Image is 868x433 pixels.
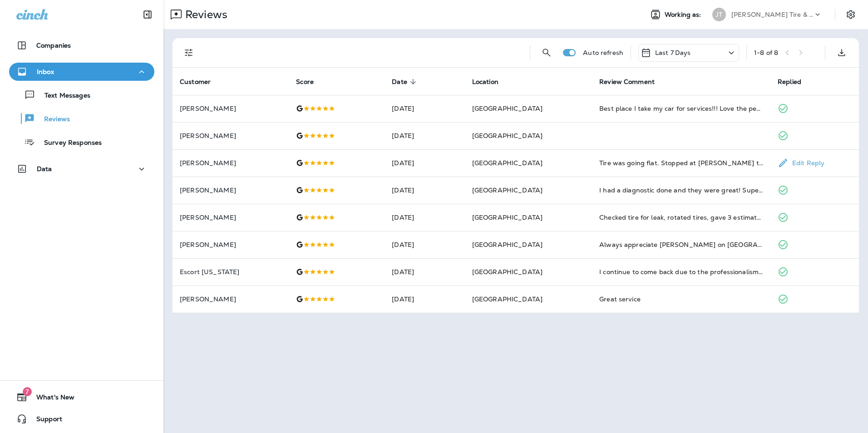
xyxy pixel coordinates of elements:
[599,213,763,222] div: Checked tire for leak, rotated tires, gave 3 estimates for replacing 1 or all tires. No charge!
[655,49,691,56] p: Last 7 Days
[385,258,465,285] td: [DATE]
[180,78,211,86] span: Customer
[843,6,859,23] button: Settings
[296,78,325,86] span: Score
[9,388,154,406] button: 7What's New
[472,268,542,276] span: [GEOGRAPHIC_DATA]
[385,204,465,231] td: [DATE]
[392,78,407,86] span: Date
[754,49,778,56] div: 1 - 8 of 8
[472,213,542,221] span: [GEOGRAPHIC_DATA]
[599,267,763,276] div: I continue to come back due to the professionalism of the staff and great service. Thanks
[27,415,62,426] span: Support
[9,109,154,128] button: Reviews
[37,68,54,75] p: Inbox
[9,160,154,178] button: Data
[833,44,851,62] button: Export as CSV
[385,122,465,149] td: [DATE]
[180,187,281,194] p: [PERSON_NAME]
[599,104,763,113] div: Best place I take my car for services!!! Love the people
[472,132,542,140] span: [GEOGRAPHIC_DATA]
[35,139,102,148] p: Survey Responses
[472,104,542,113] span: [GEOGRAPHIC_DATA]
[472,186,542,194] span: [GEOGRAPHIC_DATA]
[712,8,726,21] div: JT
[472,78,498,86] span: Location
[9,63,154,81] button: Inbox
[180,295,281,303] p: [PERSON_NAME]
[472,295,542,303] span: [GEOGRAPHIC_DATA]
[36,42,71,49] p: Companies
[180,78,222,86] span: Customer
[385,95,465,122] td: [DATE]
[27,394,74,404] span: What's New
[778,78,813,86] span: Replied
[180,132,281,139] p: [PERSON_NAME]
[599,78,666,86] span: Review Comment
[731,11,813,18] p: [PERSON_NAME] Tire & Auto
[135,5,160,24] button: Collapse Sidebar
[180,44,198,62] button: Filters
[472,241,542,249] span: [GEOGRAPHIC_DATA]
[9,410,154,428] button: Support
[583,49,623,56] p: Auto refresh
[385,285,465,313] td: [DATE]
[180,159,281,167] p: [PERSON_NAME]
[599,240,763,249] div: Always appreciate Jenson Tire on Dodge street, they are always there for my family. Thanks for th...
[182,8,227,21] p: Reviews
[180,268,281,276] p: Escort [US_STATE]
[35,92,90,100] p: Text Messages
[180,241,281,248] p: [PERSON_NAME]
[789,159,824,167] p: Edit Reply
[599,158,763,167] div: Tire was going flat. Stopped at Jensen to check what was wrong. They got me in right away and had...
[385,231,465,258] td: [DATE]
[180,214,281,221] p: [PERSON_NAME]
[599,186,763,195] div: I had a diagnostic done and they were great! Super friendly and helpful, I would definitely recom...
[392,78,419,86] span: Date
[23,387,32,396] span: 7
[538,44,556,62] button: Search Reviews
[385,177,465,204] td: [DATE]
[665,11,703,19] span: Working as:
[599,295,763,304] div: Great service
[385,149,465,177] td: [DATE]
[599,78,655,86] span: Review Comment
[472,78,510,86] span: Location
[37,165,52,172] p: Data
[472,159,542,167] span: [GEOGRAPHIC_DATA]
[296,78,314,86] span: Score
[9,133,154,152] button: Survey Responses
[9,85,154,104] button: Text Messages
[778,78,801,86] span: Replied
[35,115,70,124] p: Reviews
[180,105,281,112] p: [PERSON_NAME]
[9,36,154,54] button: Companies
